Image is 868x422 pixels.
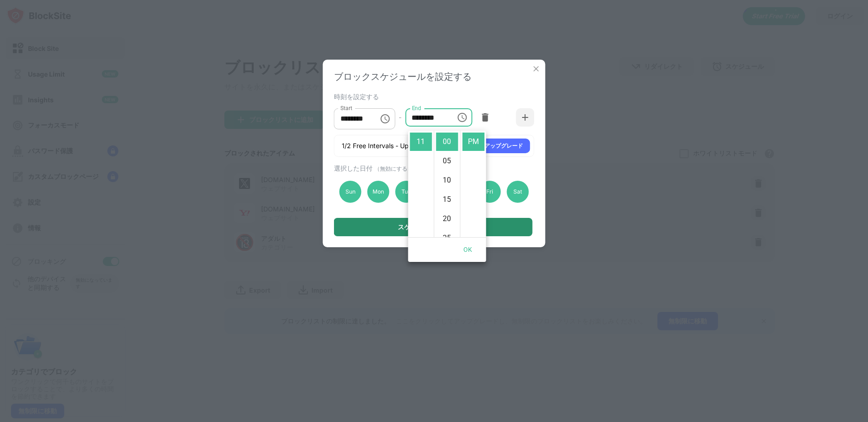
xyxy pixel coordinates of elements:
[410,133,432,151] li: 11 hours
[399,112,401,122] div: -
[398,223,468,231] div: スケジュールを設定する
[436,152,458,170] li: 5 minutes
[436,190,458,209] li: 15 minutes
[436,171,458,189] li: 10 minutes
[436,133,458,151] li: 0 minutes
[479,181,501,203] div: Fri
[376,110,394,128] button: Choose time, selected time is 12:00 PM
[436,210,458,228] li: 20 minutes
[532,64,541,73] img: x-button.svg
[412,104,421,112] label: End
[460,131,486,237] ul: Select meridiem
[334,71,534,83] div: ブロックスケジュールを設定する
[453,108,471,127] button: Choose time, selected time is 11:00 PM
[395,181,417,203] div: Tue
[434,131,460,237] ul: Select minutes
[374,165,479,172] span: （無効にする日をクリックしてください）
[484,141,523,150] div: アップグレード
[453,241,483,258] button: OK
[342,141,469,150] div: 1/2 Free Intervals - Upgrade for 5 intervals
[436,229,458,247] li: 25 minutes
[334,164,532,173] div: 選択した日付
[506,181,529,203] div: Sat
[339,181,362,203] div: Sun
[334,93,532,100] div: 時刻を設定する
[340,104,352,112] label: Start
[367,181,389,203] div: Mon
[408,131,434,237] ul: Select hours
[462,133,484,151] li: PM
